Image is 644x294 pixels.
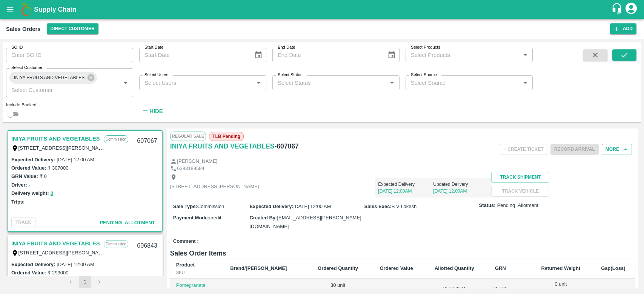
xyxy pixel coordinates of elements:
[173,215,209,220] label: Payment Mode :
[48,270,68,276] label: ₹ 299000
[230,265,287,271] b: Brand/[PERSON_NAME]
[104,135,128,143] p: Commission
[48,165,68,171] label: ₹ 307000
[18,250,108,256] label: [STREET_ADDRESS][PERSON_NAME]
[170,141,275,152] a: INIYA FRUITS AND VEGETABLES
[550,146,599,152] span: Please dispatch the trip before ending
[141,78,252,87] input: Select Users
[520,50,530,60] button: Open
[11,173,38,179] label: GRN Value:
[520,78,530,88] button: Open
[495,265,506,271] b: GRN
[9,74,89,82] span: INIYA FRUITS AND VEGETABLES
[278,44,295,51] label: End Date
[57,262,94,267] label: [DATE] 12:00 AM
[251,48,266,62] button: Choose date
[435,265,474,271] b: Allotted Quantity
[6,101,133,108] div: Include Booked
[176,282,218,289] p: Pomegranate
[11,190,49,196] label: Delivery weight:
[275,141,299,152] h6: - 607067
[139,48,248,62] input: Start Date
[176,269,218,276] div: SKU
[11,44,23,51] label: SO ID
[173,204,197,209] label: Sale Type :
[249,215,277,220] label: Created By :
[411,44,440,51] label: Select Products
[541,265,581,271] b: Returned Weight
[479,202,496,209] label: Status:
[19,2,34,17] img: logo
[132,237,161,255] div: 606843
[11,182,27,188] label: Driver:
[411,72,437,78] label: Select Source
[209,215,221,220] span: credit
[408,50,518,60] input: Select Products
[610,23,636,34] button: Add
[384,48,399,62] button: Choose date
[29,182,30,188] label: -
[197,204,224,209] span: Commission
[11,270,46,276] label: Ordered Value:
[11,165,46,171] label: Ordered Value:
[433,188,488,194] p: [DATE] 12:00AM
[318,265,358,271] b: Ordered Quantity
[378,188,433,194] p: [DATE] 12:00AM
[11,65,42,71] label: Select Customer
[176,262,195,268] b: Product
[433,181,488,188] p: Updated Delivery
[378,181,433,188] p: Expected Delivery
[272,48,381,62] input: End Date
[170,183,259,190] p: [STREET_ADDRESS][PERSON_NAME]
[601,265,625,271] b: Gap(Loss)
[170,248,635,259] h6: Sales Order Items
[57,157,94,162] label: [DATE] 12:00 AM
[11,134,100,144] a: INIYA FRUITS AND VEGETABLES
[63,276,106,288] nav: pagination navigation
[11,199,25,205] label: Trips:
[51,189,53,198] button: 0
[18,145,108,151] label: [STREET_ADDRESS][PERSON_NAME]
[408,78,518,87] input: Select Source
[144,72,168,78] label: Select Users
[177,165,204,172] p: 6383189584
[380,265,413,271] b: Ordered Value
[121,78,131,88] button: Open
[11,157,55,162] label: Expected Delivery :
[149,108,163,114] strong: Hide
[11,262,55,267] label: Expected Delivery :
[100,220,155,225] span: Pending_Allotment
[132,132,161,150] div: 607067
[2,1,19,18] button: open drawer
[364,204,392,209] label: Sales Exec :
[209,132,244,141] span: TLB Pending
[11,239,100,248] a: INIYA FRUITS AND VEGETABLES
[278,72,303,78] label: Select Status
[170,132,206,141] span: Regular Sale
[8,85,109,95] input: Select Customer
[624,2,638,17] div: account of current user
[497,202,538,209] span: Pending_Allotment
[275,78,385,87] input: Select Status
[6,24,41,34] div: Sales Orders
[47,23,98,34] button: Select DC
[9,72,97,84] div: INIYA FRUITS AND VEGETABLES
[294,204,331,209] span: [DATE] 12:00 AM
[139,105,165,118] button: Hide
[34,4,611,15] a: Supply Chain
[249,215,361,229] span: [EMAIL_ADDRESS][PERSON_NAME][DOMAIN_NAME]
[387,78,397,88] button: Open
[491,172,549,183] button: Track Shipment
[104,240,128,248] p: Commission
[144,44,163,51] label: Start Date
[177,158,217,165] p: [PERSON_NAME]
[34,6,76,13] b: Supply Chain
[173,238,199,245] label: Comment :
[392,204,417,209] span: B V Lokesh
[79,276,91,288] button: page 1
[602,144,632,155] button: More
[249,204,293,209] label: Expected Delivery :
[40,173,47,179] label: ₹ 0
[6,48,133,62] input: Enter SO ID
